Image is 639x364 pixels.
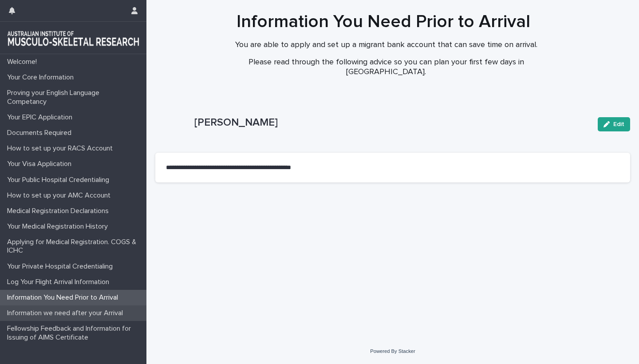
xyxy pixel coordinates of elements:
p: Your Visa Application [4,160,79,168]
p: Your Public Hospital Credentialing [4,176,116,184]
p: How to set up your RACS Account [4,144,120,153]
a: Powered By Stacker [370,348,415,354]
p: Your Medical Registration History [4,222,115,231]
p: Information we need after your Arrival [4,309,130,317]
p: Your Private Hospital Credentialing [4,262,120,271]
p: Proving your English Language Competancy [4,89,146,106]
p: How to set up your AMC Account [4,191,118,200]
p: Applying for Medical Registration. COGS & ICHC [4,238,146,255]
p: Fellowship Feedback and Information for Issuing of AIMS Certificate [4,324,146,341]
p: You are able to apply and set up a migrant bank account that can save time on arrival. [211,40,561,50]
p: Your EPIC Application [4,113,79,122]
p: [PERSON_NAME] [194,116,591,129]
button: Edit [598,117,630,131]
p: Log Your Flight Arrival Information [4,278,116,286]
p: Medical Registration Declarations [4,207,116,215]
p: Information You Need Prior to Arrival [4,293,125,302]
h1: Information You Need Prior to Arrival [166,11,601,32]
img: 1xcjEmqDTcmQhduivVBy [7,29,139,47]
span: Edit [613,121,624,127]
p: Documents Required [4,129,79,137]
p: Please read through the following advice so you can plan your first few days in [GEOGRAPHIC_DATA]. [211,58,561,77]
p: Welcome! [4,58,44,66]
p: Your Core Information [4,73,81,82]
